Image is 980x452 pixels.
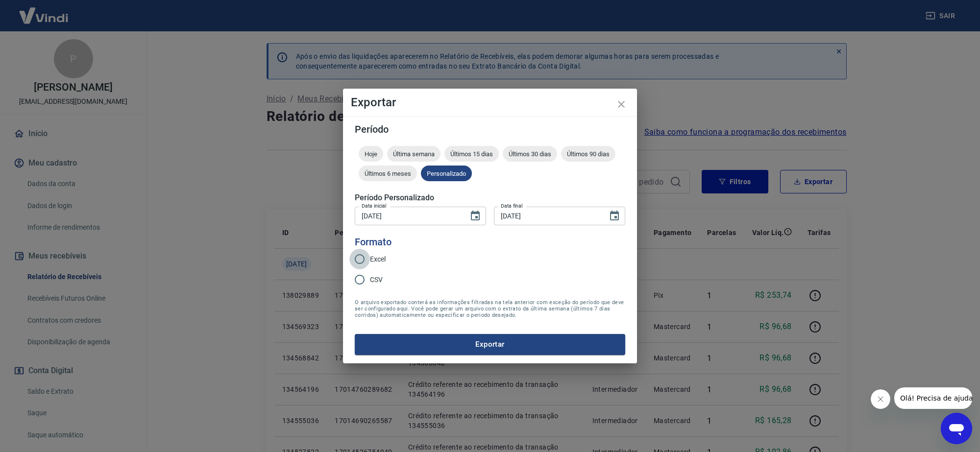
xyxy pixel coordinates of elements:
[362,202,387,210] label: Data inicial
[387,150,441,158] span: Última semana
[359,150,383,158] span: Hoje
[6,7,82,15] span: Olá! Precisa de ajuda?
[941,413,972,444] iframe: Botão para abrir a janela de mensagens
[444,150,499,158] span: Últimos 15 dias
[355,207,462,225] input: DD/MM/YYYY
[355,299,625,318] span: O arquivo exportado conterá as informações filtradas na tela anterior com exceção do período que ...
[355,193,625,203] h5: Período Personalizado
[421,170,472,177] span: Personalizado
[355,124,625,134] h5: Período
[359,146,383,162] div: Hoje
[351,96,629,108] h4: Exportar
[894,387,972,409] iframe: Mensagem da empresa
[421,166,472,181] div: Personalizado
[359,170,417,177] span: Últimos 6 meses
[494,207,601,225] input: DD/MM/YYYY
[503,150,557,158] span: Últimos 30 dias
[610,93,633,116] button: close
[370,275,383,285] span: CSV
[444,146,499,162] div: Últimos 15 dias
[605,206,624,226] button: Choose date, selected date is 31 de dez de 2023
[501,202,523,210] label: Data final
[355,334,625,355] button: Exportar
[561,146,615,162] div: Últimos 90 dias
[561,150,615,158] span: Últimos 90 dias
[465,206,485,226] button: Choose date, selected date is 1 de jan de 2023
[503,146,557,162] div: Últimos 30 dias
[359,166,417,181] div: Últimos 6 meses
[355,235,392,249] legend: Formato
[387,146,441,162] div: Última semana
[370,254,386,264] span: Excel
[871,389,890,409] iframe: Fechar mensagem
